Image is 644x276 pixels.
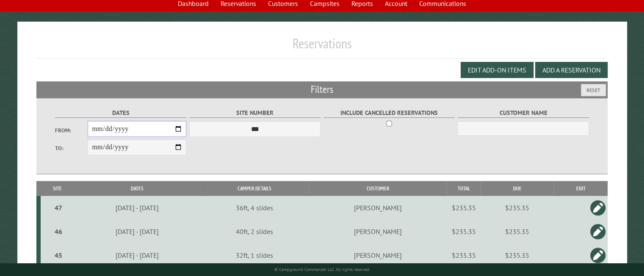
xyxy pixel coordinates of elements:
[76,251,199,259] div: [DATE] - [DATE]
[44,251,73,259] div: 45
[309,181,447,196] th: Customer
[447,181,481,196] th: Total
[44,204,73,212] div: 47
[447,243,481,267] td: $235.35
[200,220,309,243] td: 40ft, 2 slides
[309,220,447,243] td: [PERSON_NAME]
[41,181,75,196] th: Site
[481,196,554,220] td: $235.35
[55,126,88,134] label: From:
[189,108,321,118] label: Site Number
[481,243,554,267] td: $235.35
[309,243,447,267] td: [PERSON_NAME]
[200,196,309,220] td: 36ft, 4 slides
[447,196,481,220] td: $235.35
[535,62,608,78] button: Add a Reservation
[55,108,187,118] label: Dates
[458,108,589,118] label: Customer Name
[447,220,481,243] td: $235.35
[44,227,73,236] div: 46
[200,181,309,196] th: Camper Details
[36,81,608,98] h2: Filters
[76,204,199,212] div: [DATE] - [DATE]
[274,267,370,272] small: © Campground Commander LLC. All rights reserved.
[200,243,309,267] td: 32ft, 1 slides
[309,196,447,220] td: [PERSON_NAME]
[481,220,554,243] td: $235.35
[36,35,608,59] h1: Reservations
[323,108,455,118] label: Include Cancelled Reservations
[481,181,554,196] th: Due
[581,84,606,96] button: Reset
[461,62,533,78] button: Edit Add-on Items
[55,144,88,152] label: To:
[75,181,200,196] th: Dates
[554,181,608,196] th: Edit
[76,227,199,236] div: [DATE] - [DATE]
